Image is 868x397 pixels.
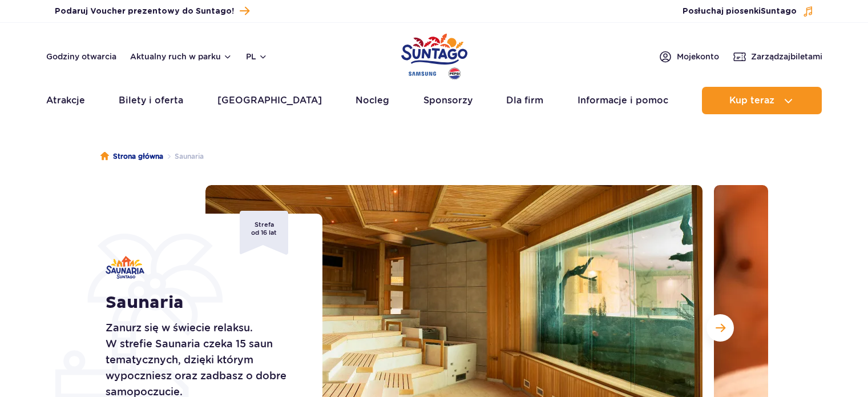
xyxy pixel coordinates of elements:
[46,51,116,62] a: Godziny otwarcia
[423,87,473,114] a: Sponsorzy
[240,211,288,255] div: Strefa od 16 lat
[356,87,389,114] a: Nocleg
[683,6,814,17] button: Posłuchaj piosenkiSuntago
[55,6,234,17] span: Podaruj Voucher prezentowy do Suntago!
[659,50,719,63] a: Mojekonto
[761,7,797,15] span: Suntago
[119,87,183,114] a: Bilety i oferta
[729,95,774,106] span: Kup teraz
[733,50,822,63] a: Zarządzajbiletami
[246,51,268,62] button: pl
[401,29,467,81] a: Park of Poland
[130,52,232,61] button: Aktualny ruch w parku
[106,292,297,313] h1: Saunaria
[163,151,204,162] li: Saunaria
[46,87,85,114] a: Atrakcje
[506,87,543,114] a: Dla firm
[217,87,322,114] a: [GEOGRAPHIC_DATA]
[578,87,668,114] a: Informacje i pomoc
[106,256,144,279] img: Saunaria
[751,51,822,62] span: Zarządzaj biletami
[100,151,163,162] a: Strona główna
[677,51,719,62] span: Moje konto
[706,314,734,342] button: Następny slajd
[683,6,797,17] span: Posłuchaj piosenki
[702,87,822,114] button: Kup teraz
[55,3,249,19] a: Podaruj Voucher prezentowy do Suntago!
